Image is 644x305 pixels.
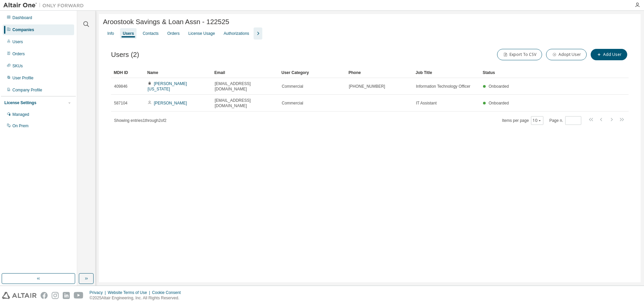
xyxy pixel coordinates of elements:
[108,290,152,295] div: Website Terms of Use
[533,118,542,123] button: 10
[114,100,127,106] span: 587104
[349,84,385,89] span: [PHONE_NUMBER]
[90,290,108,295] div: Privacy
[90,295,185,301] p: © 2025 Altair Engineering, Inc. All Rights Reserved.
[167,31,180,36] div: Orders
[416,84,470,89] span: Information Technology Officer
[123,31,134,36] div: Users
[154,101,187,105] a: [PERSON_NAME]
[281,67,343,78] div: User Category
[282,100,303,106] span: Commercial
[348,67,410,78] div: Phone
[12,15,32,20] div: Dashboard
[546,49,587,60] button: Adopt User
[12,123,29,129] div: On Prem
[215,81,276,92] span: [EMAIL_ADDRESS][DOMAIN_NAME]
[12,75,34,81] div: User Profile
[12,27,34,32] div: Companies
[114,118,166,123] span: Showing entries 1 through 2 of 2
[143,31,158,36] div: Contacts
[188,31,215,36] div: License Usage
[103,18,229,26] span: Aroostook Savings & Loan Assn - 122525
[416,67,477,78] div: Job Title
[12,112,29,117] div: Managed
[483,67,588,78] div: Status
[214,67,276,78] div: Email
[489,101,509,105] span: Onboarded
[502,116,543,125] span: Items per page
[2,292,37,299] img: altair_logo.svg
[416,100,437,106] span: IT Assistant
[489,84,509,89] span: Onboarded
[12,63,23,69] div: SKUs
[4,100,36,105] div: License Settings
[12,39,23,45] div: Users
[224,31,249,36] div: Authorizations
[12,87,42,93] div: Company Profile
[41,292,48,299] img: facebook.svg
[549,116,581,125] span: Page n.
[63,292,70,299] img: linkedin.svg
[282,84,303,89] span: Commercial
[111,51,139,59] span: Users (2)
[52,292,59,299] img: instagram.svg
[147,67,209,78] div: Name
[114,67,142,78] div: MDH ID
[152,290,184,295] div: Cookie Consent
[114,84,127,89] span: 409846
[74,292,84,299] img: youtube.svg
[148,81,187,91] a: [PERSON_NAME][US_STATE]
[12,51,25,57] div: Orders
[3,2,87,9] img: Altair One
[215,98,276,108] span: [EMAIL_ADDRESS][DOMAIN_NAME]
[497,49,542,60] button: Export To CSV
[591,49,627,60] button: Add User
[107,31,114,36] div: Info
